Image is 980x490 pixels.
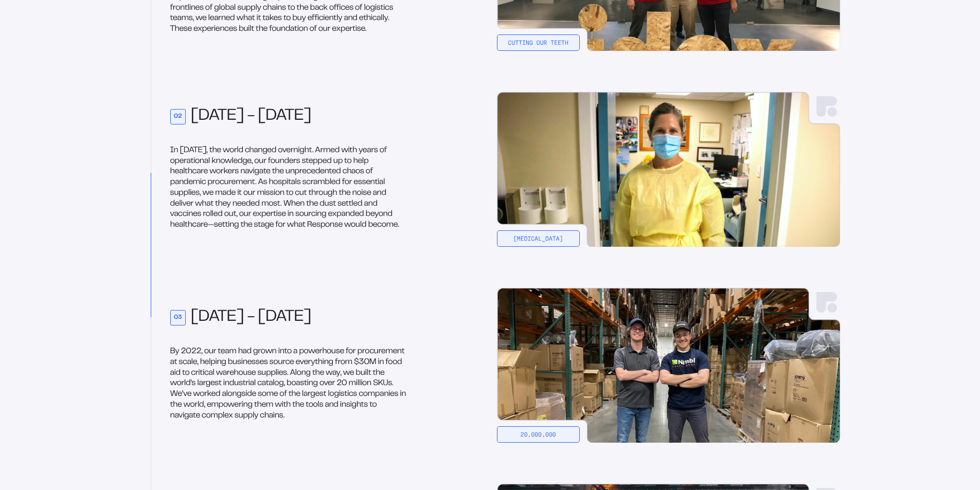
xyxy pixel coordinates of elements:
img: A woman wearing scrubs and a mask [497,92,840,247]
p: In [DATE], the world changed overnight. Armed with years of operational knowledge, our founders s... [170,146,408,231]
img: Two people in a warehouse, smiling at the camera [497,288,840,443]
p: By 2022, our team had grown into a powerhouse for procurement at scale, helping businesses source... [170,347,408,422]
h2: [DATE] - [DATE] [170,310,408,326]
div: 02 [170,109,186,124]
div: 03 [170,310,186,325]
h2: [DATE] - [DATE] [170,108,408,125]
